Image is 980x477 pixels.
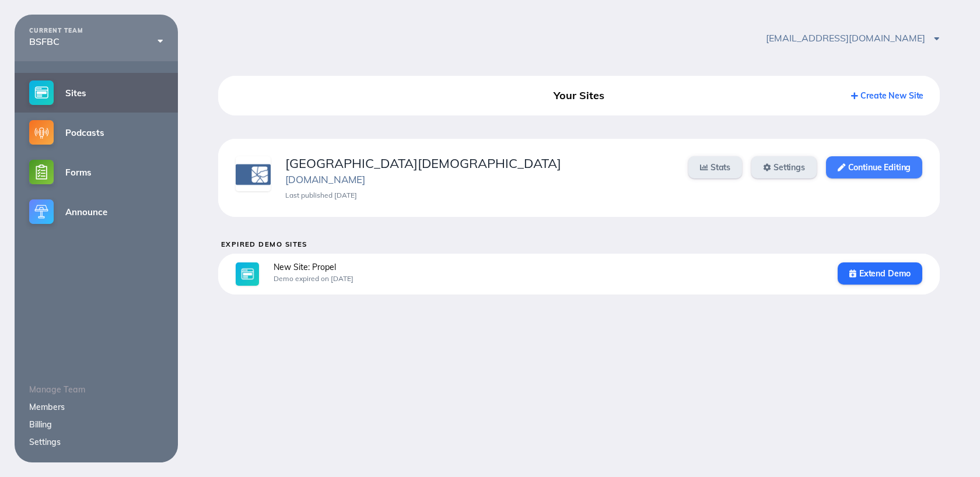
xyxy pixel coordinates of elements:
[29,437,61,447] a: Settings
[236,262,259,286] img: sites-large@2x.jpg
[15,73,178,113] a: Sites
[236,156,271,191] img: yq5zxkx1cggc1jet.png
[29,120,54,145] img: podcasts-small@2x.png
[274,262,823,272] div: New Site: Propel
[274,275,823,283] div: Demo expired on [DATE]
[285,173,365,185] a: [DOMAIN_NAME]
[29,80,54,105] img: sites-small@2x.png
[29,27,163,34] div: CURRENT TEAM
[221,240,940,248] h5: Expired Demo Sites
[826,156,922,178] a: Continue Editing
[29,160,54,184] img: forms-small@2x.png
[851,90,924,101] a: Create New Site
[766,32,940,44] span: [EMAIL_ADDRESS][DOMAIN_NAME]
[15,113,178,152] a: Podcasts
[29,402,65,412] a: Members
[751,156,817,178] a: Settings
[29,419,52,430] a: Billing
[285,156,674,171] div: [GEOGRAPHIC_DATA][DEMOGRAPHIC_DATA]
[838,262,922,285] a: Extend Demo
[464,85,694,106] div: Your Sites
[29,384,85,395] span: Manage Team
[29,199,54,224] img: announce-small@2x.png
[29,36,163,47] div: BSFBC
[15,192,178,232] a: Announce
[688,156,742,178] a: Stats
[285,191,674,199] div: Last published [DATE]
[15,152,178,192] a: Forms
